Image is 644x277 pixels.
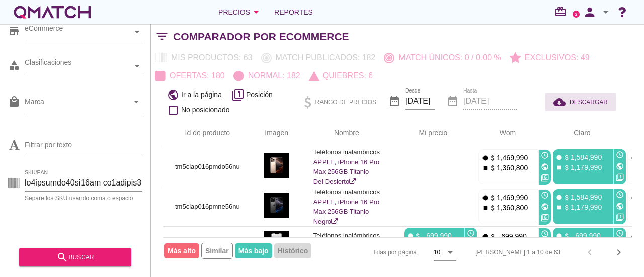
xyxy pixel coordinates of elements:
[313,158,380,186] a: APPLE, iPhone 16 Pro Max 256GB Titanio Del Desierto
[545,93,616,111] button: DESCARGAR
[541,230,549,238] i: access_time
[616,229,624,237] i: access_time
[481,154,489,162] i: fiber_manual_record
[497,231,527,241] p: 699,990
[274,243,312,258] span: Histórico
[235,243,272,258] span: Más bajo
[489,233,497,240] i: attach_money
[541,163,549,171] i: public
[181,105,230,115] span: No posicionado
[616,202,624,210] i: public
[232,89,244,101] i: filter_1
[305,67,377,85] button: Quiebres: 6
[541,203,549,211] i: public
[313,147,380,157] p: Teléfonos inalámbricos
[264,153,289,178] img: tm5clap016pmdo56nu_600.jpg
[630,154,638,162] i: fiber_manual_record
[555,204,563,211] i: stop
[250,6,262,18] i: arrow_drop_down
[313,198,380,225] a: APPLE, iPhone 16 Pro Max 256GB Titanio Negro
[201,243,233,259] span: Similar
[392,119,466,147] th: Mi precio: Not sorted. Activate to sort ascending.
[264,193,289,218] img: tm5clap016pmne56nu_600.jpg
[630,233,638,240] i: fiber_manual_record
[571,152,602,162] p: 1,584,990
[467,229,475,237] i: access_time
[434,248,440,257] div: 10
[616,191,624,199] i: access_time
[8,59,20,71] i: category
[481,204,489,212] i: stop
[246,89,273,100] span: Posición
[613,246,625,258] i: chevron_right
[571,231,601,241] p: 699,990
[616,162,624,170] i: public
[130,96,142,108] i: arrow_drop_down
[274,6,313,18] span: Reportes
[553,96,570,108] i: cloud_download
[541,191,549,199] i: access_time
[573,11,580,18] a: 2
[414,232,422,240] i: attach_money
[555,232,563,240] i: fiber_manual_record
[252,119,301,147] th: Imagen: Not sorted.
[313,187,380,197] p: Teléfonos inalámbricos
[630,204,638,212] i: stop
[167,104,179,116] i: check_box_outline_blank
[521,52,590,64] p: Exclusivos: 49
[571,162,602,172] p: 1,179,990
[444,246,456,258] i: arrow_drop_down
[506,49,594,67] button: Exclusivos: 49
[575,12,578,16] text: 2
[270,2,317,22] a: Reportes
[555,154,563,161] i: fiber_manual_record
[497,203,528,213] p: 1,360,800
[380,49,505,67] button: Match únicos: 0 / 0.00 %
[555,164,563,171] i: stop
[301,119,392,147] th: Nombre: Not sorted.
[244,70,300,82] p: Normal: 182
[12,2,93,22] a: white-qmatch-logo
[616,151,624,159] i: access_time
[563,154,571,161] i: attach_money
[8,96,20,108] i: local_mall
[19,248,131,266] button: buscar
[600,6,612,18] i: arrow_drop_down
[8,25,20,37] i: store
[571,202,602,212] p: 1,179,990
[173,29,349,45] h2: Comparador por eCommerce
[489,204,497,212] i: attach_money
[273,238,457,267] div: Filas por página
[163,119,252,147] th: Id de producto: Not sorted.
[610,243,628,261] button: Next page
[422,231,452,241] p: 699,990
[580,5,600,19] i: person
[25,195,142,201] div: Separe los SKU usando coma o espacio
[489,194,497,202] i: attach_money
[541,119,615,147] th: Claro: Not sorted. Activate to sort ascending.
[481,164,489,172] i: stop
[563,204,571,211] i: attach_money
[405,93,435,109] input: Desde
[570,98,608,107] span: DESCARGAR
[313,231,380,241] p: Teléfonos inalámbricos
[175,162,240,172] p: tm5clap016pmdo56nu
[497,193,528,203] p: 1,469,990
[407,232,414,240] i: fiber_manual_record
[167,89,179,101] i: public
[541,214,549,222] i: filter_6
[151,67,229,85] button: Ofertas: 180
[394,52,501,64] p: Match únicos: 0 / 0.00 %
[27,251,123,263] div: buscar
[563,194,571,201] i: attach_money
[166,70,225,82] p: Ofertas: 180
[571,192,602,202] p: 1,584,990
[616,173,624,181] i: filter_1
[541,151,549,159] i: access_time
[466,119,541,147] th: Wom: Not sorted. Activate to sort ascending.
[497,153,528,163] p: 1,469,990
[489,154,497,162] i: attach_money
[164,243,199,258] span: Más alto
